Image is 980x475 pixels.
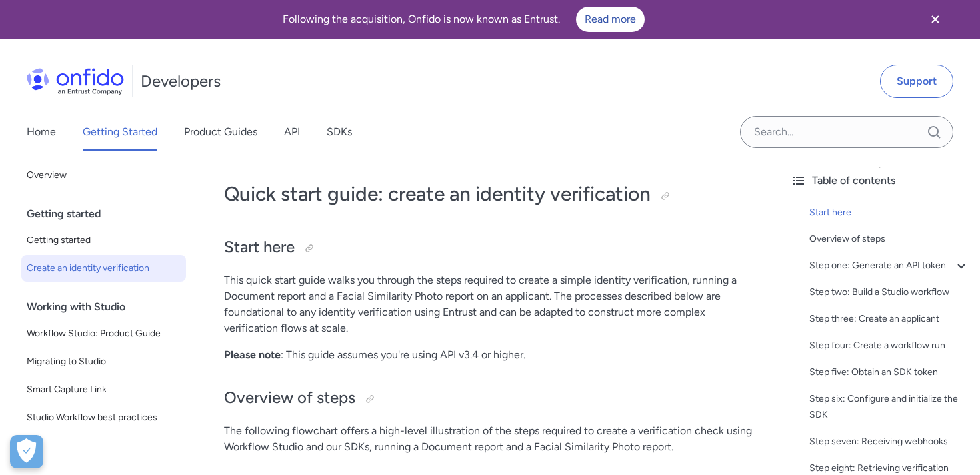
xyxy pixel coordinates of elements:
a: Getting started [21,227,186,254]
strong: Please note [224,348,281,361]
span: Overview [27,167,181,183]
span: Studio Workflow best practices [27,410,181,426]
p: : This guide assumes you're using API v3.4 or higher. [224,347,753,363]
button: Close banner [911,3,960,36]
h1: Quick start guide: create an identity verification [224,181,753,207]
div: Working with Studio [27,294,191,320]
div: Table of contents [791,173,969,189]
a: Create an identity verification [21,255,186,282]
img: Onfido Logo [27,68,124,95]
a: SDKs [327,113,352,151]
a: Studio Workflow best practices [21,404,186,431]
a: Overview of steps [809,231,969,247]
a: Overview [21,162,186,189]
p: This quick start guide walks you through the steps required to create a simple identity verificat... [224,272,753,336]
a: API [284,113,300,151]
a: Step four: Create a workflow run [809,338,969,354]
p: The following flowchart offers a high-level illustration of the steps required to create a verifi... [224,423,753,455]
input: Onfido search input field [740,116,953,148]
a: Start here [809,205,969,221]
button: Open Preferences [10,435,43,468]
h2: Overview of steps [224,387,753,410]
a: Smart Capture Link [21,376,186,403]
span: Smart Capture Link [27,382,181,398]
a: Step five: Obtain an SDK token [809,364,969,380]
a: Step seven: Receiving webhooks [809,434,969,450]
span: Getting started [27,233,181,248]
span: Workflow Studio: Product Guide [27,326,181,342]
svg: Close banner [927,11,943,27]
a: Migrating to Studio [21,348,186,375]
a: Step two: Build a Studio workflow [809,284,969,300]
span: Migrating to Studio [27,354,181,370]
a: Step six: Configure and initialize the SDK [809,391,969,423]
h2: Start here [224,237,753,259]
div: Cookie Preferences [10,435,43,468]
span: Create an identity verification [27,260,181,276]
a: Step one: Generate an API token [809,258,969,274]
a: Read more [576,7,645,32]
a: Step three: Create an applicant [809,311,969,327]
a: Getting Started [83,113,157,151]
a: Support [880,65,953,98]
a: Home [27,113,56,151]
a: Workflow Studio: Product Guide [21,320,186,347]
div: Following the acquisition, Onfido is now known as Entrust. [16,7,911,32]
div: Getting started [27,201,191,227]
a: Product Guides [184,113,257,151]
h1: Developers [141,71,221,92]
